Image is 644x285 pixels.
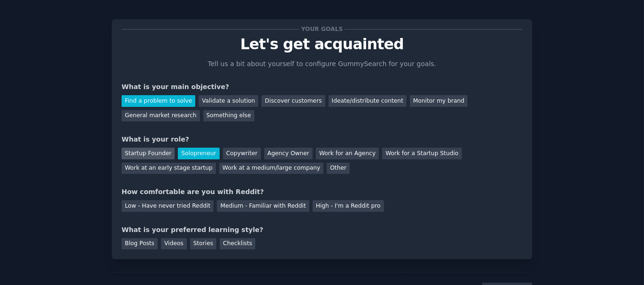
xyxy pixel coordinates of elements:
div: How comfortable are you with Reddit? [122,187,522,197]
div: Solopreneur [178,148,219,159]
div: Validate a solution [199,95,258,107]
div: Videos [161,238,187,250]
div: Copywriter [223,148,261,159]
div: What is your role? [122,135,522,144]
span: Your goals [299,24,345,34]
div: Ideate/distribute content [329,95,406,107]
div: Work for a Startup Studio [382,148,461,159]
div: Work at a medium/large company [219,163,323,174]
div: High - I'm a Reddit pro [313,200,384,212]
div: Startup Founder [122,148,175,159]
div: Low - Have never tried Reddit [122,200,214,212]
div: General market research [122,110,200,122]
p: Let's get acquainted [122,36,522,52]
div: What is your main objective? [122,82,522,92]
div: Something else [203,110,254,122]
div: Medium - Familiar with Reddit [217,200,309,212]
div: Work at an early stage startup [122,163,216,174]
div: Other [327,163,350,174]
div: Work for an Agency [316,148,379,159]
div: Stories [190,238,216,250]
div: Find a problem to solve [122,95,195,107]
p: Tell us a bit about yourself to configure GummySearch for your goals. [204,59,440,69]
div: Discover customers [261,95,325,107]
div: What is your preferred learning style? [122,225,522,235]
div: Blog Posts [122,238,158,250]
div: Monitor my brand [410,95,468,107]
div: Agency Owner [264,148,313,159]
div: Checklists [220,238,255,250]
